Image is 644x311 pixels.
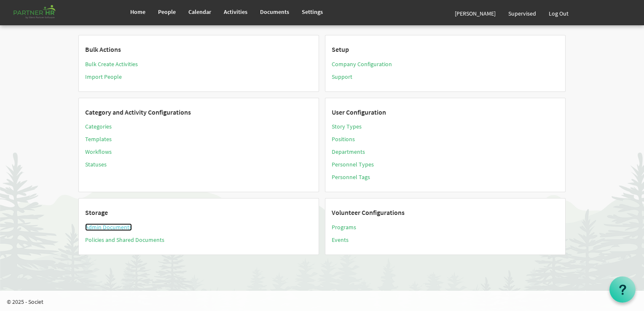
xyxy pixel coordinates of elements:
[332,173,370,181] a: Personnel Tags
[85,60,138,68] a: Bulk Create Activities
[332,148,365,155] a: Departments
[85,209,312,217] h3: Storage
[332,209,559,217] h3: Volunteer Configurations
[502,2,542,25] a: Supervised
[85,73,122,80] a: Import People
[224,8,247,16] span: Activities
[188,8,211,16] span: Calendar
[332,135,355,143] a: Positions
[130,8,145,16] span: Home
[158,8,176,16] span: People
[7,298,644,306] p: © 2025 - Societ
[302,8,323,16] span: Settings
[542,2,575,25] a: Log Out
[85,123,112,130] a: Categories
[85,223,132,231] a: Admin Documents
[332,123,362,130] a: Story Types
[332,161,374,168] a: Personnel Types
[448,2,502,25] a: [PERSON_NAME]
[332,109,559,116] h3: User Configuration
[332,60,392,68] a: Company Configuration
[85,236,164,244] a: Policies and Shared Documents
[332,223,356,231] a: Programs
[508,10,536,17] span: Supervised
[332,73,352,80] a: Support
[85,148,112,155] a: Workflows
[85,109,312,116] h3: Category and Activity Configurations
[332,46,559,54] h3: Setup
[332,236,349,244] a: Events
[85,161,107,168] a: Statuses
[85,46,312,54] h3: Bulk Actions
[85,135,112,143] a: Templates
[260,8,289,16] span: Documents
